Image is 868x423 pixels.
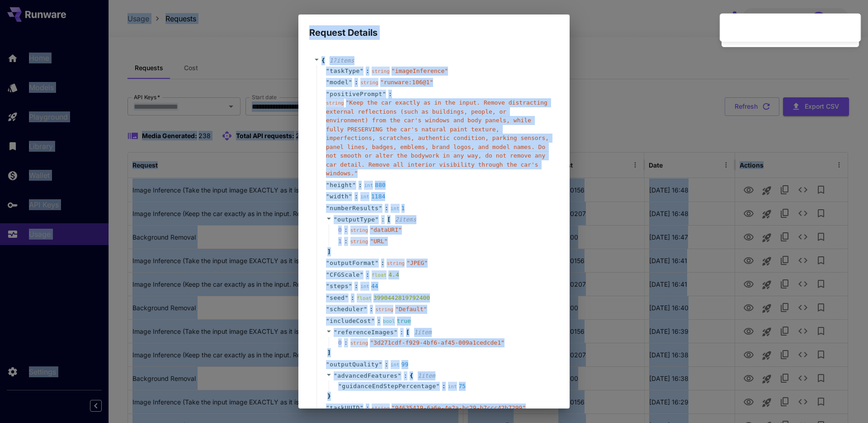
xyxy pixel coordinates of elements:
[366,270,369,279] span: :
[334,216,337,223] span: "
[354,78,358,87] span: :
[337,372,397,379] span: advancedFeatures
[395,216,416,223] span: 2 item s
[334,329,337,336] span: "
[338,338,350,347] span: 0
[326,294,330,301] span: "
[360,284,369,289] span: int
[391,206,400,211] span: int
[391,360,409,369] div: 99
[359,181,362,190] span: :
[382,91,386,97] span: "
[360,80,378,86] span: string
[418,372,435,379] span: 1 item
[375,260,378,266] span: "
[344,338,348,347] div: :
[436,383,440,389] span: "
[326,260,330,266] span: "
[370,238,387,245] span: " URL "
[370,339,504,346] span: " 3d271cdf-f929-4bf6-af45-009a1cedcde1 "
[406,328,410,337] span: [
[338,237,350,246] span: 1
[321,56,325,65] span: {
[349,193,352,200] span: "
[372,405,390,411] span: string
[330,204,378,213] span: numberResults
[366,404,369,413] span: :
[350,340,368,346] span: string
[344,226,348,235] div: :
[395,306,427,312] span: " Default "
[392,404,526,411] span: " 94635419-6a6e-4e2a-bc29-b7ccc42b7299 "
[360,194,369,200] span: int
[330,259,375,268] span: outputFormat
[394,329,397,336] span: "
[330,360,378,369] span: outputQuality
[375,216,379,223] span: "
[342,382,436,391] span: guidanceEndStepPercentage
[338,383,342,389] span: "
[330,181,352,190] span: height
[330,67,360,76] span: taskType
[330,317,371,326] span: includeCost
[372,270,399,279] div: 4.4
[330,404,360,413] span: taskUUID
[354,192,358,201] span: :
[400,328,404,337] span: :
[337,329,394,336] span: referenceImages
[442,382,446,391] span: :
[326,404,330,411] span: "
[357,293,430,303] div: 3990442819792400
[330,57,354,64] span: 17 item s
[330,90,382,99] span: positivePrompt
[360,404,363,411] span: "
[326,67,330,74] span: "
[350,239,368,245] span: string
[354,282,358,291] span: :
[387,260,405,266] span: string
[330,270,360,279] span: CFGScale
[392,67,448,74] span: " imageInference "
[360,67,363,74] span: "
[326,361,330,368] span: "
[372,272,387,278] span: float
[388,90,392,99] span: :
[375,307,393,312] span: string
[326,100,344,106] span: string
[326,193,330,200] span: "
[345,294,349,301] span: "
[326,348,331,357] span: ]
[330,192,349,201] span: width
[448,382,466,391] div: 75
[372,68,390,74] span: string
[448,384,457,389] span: int
[404,371,407,380] span: :
[338,226,350,235] span: 0
[326,392,331,401] span: }
[326,79,330,86] span: "
[391,362,400,368] span: int
[326,99,549,177] span: " Keep the car exactly as in the input. Remove distracting external reflections (such as building...
[377,317,381,326] span: :
[370,305,373,314] span: :
[330,293,344,303] span: seed
[326,91,330,97] span: "
[364,183,373,188] span: int
[406,260,428,266] span: " JPEG "
[385,204,388,213] span: :
[298,14,570,40] h2: Request Details
[330,305,363,314] span: scheduler
[326,317,330,324] span: "
[344,237,348,246] div: :
[383,317,411,326] div: true
[351,293,354,303] span: :
[326,247,331,256] span: ]
[326,271,330,278] span: "
[330,282,349,291] span: steps
[364,181,385,190] div: 880
[410,371,413,380] span: {
[366,67,369,76] span: :
[363,306,367,312] span: "
[414,329,432,336] span: 1 item
[352,182,356,188] span: "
